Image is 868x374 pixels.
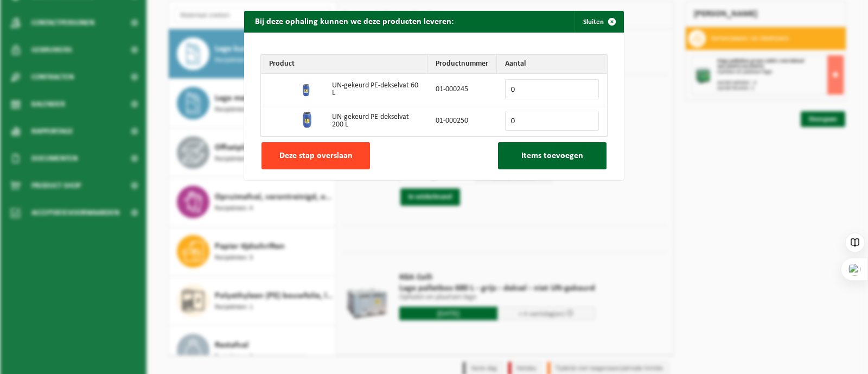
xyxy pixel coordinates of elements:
[324,105,427,136] td: UN-gekeurd PE-dekselvat 200 L
[261,142,370,169] button: Deze stap overslaan
[298,111,316,129] img: 01-000250
[261,55,427,74] th: Product
[427,55,497,74] th: Productnummer
[521,151,583,160] span: Items toevoegen
[575,11,623,33] button: Sluiten
[279,151,353,160] span: Deze stap overslaan
[324,74,427,105] td: UN-gekeurd PE-dekselvat 60 L
[427,105,497,136] td: 01-000250
[497,55,607,74] th: Aantal
[298,80,316,97] img: 01-000245
[427,74,497,105] td: 01-000245
[244,11,464,31] h2: Bij deze ophaling kunnen we deze producten leveren:
[498,142,607,169] button: Items toevoegen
